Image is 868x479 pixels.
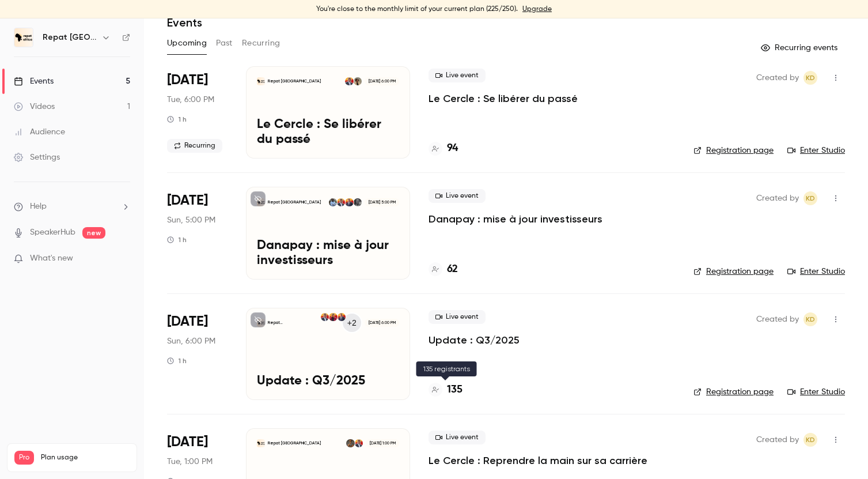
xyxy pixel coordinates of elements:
[167,312,208,331] span: [DATE]
[167,16,202,29] h1: Events
[257,439,265,447] img: Le Cercle : Reprendre la main sur sa carrière
[338,313,346,321] img: Mounir Telkass
[82,227,105,239] span: new
[246,66,410,159] a: Le Cercle : Se libérer du passéRepat [GEOGRAPHIC_DATA]Oumou DiarissoKara Diaby[DATE] 6:00 PMLe Ce...
[246,308,410,400] a: Update : Q3/2025Repat [GEOGRAPHIC_DATA]+2Mounir TelkassFatoumata DiaKara Diaby[DATE] 6:00 PMUpdat...
[354,198,362,206] img: Moussa Dembele
[41,453,130,462] span: Plan usage
[429,69,486,82] span: Live event
[14,152,60,163] div: Settings
[167,34,207,52] button: Upcoming
[14,201,130,213] li: help-dropdown-opener
[268,78,321,84] p: Repat [GEOGRAPHIC_DATA]
[14,126,65,138] div: Audience
[429,189,486,203] span: Live event
[30,227,75,239] a: SpeakerHub
[342,312,362,333] div: +2
[429,262,458,277] a: 62
[321,313,329,321] img: Kara Diaby
[167,308,228,400] div: Sep 28 Sun, 8:00 PM (Europe/Brussels)
[268,199,321,205] p: Repat [GEOGRAPHIC_DATA]
[337,198,345,206] img: Kara Diaby
[522,5,552,14] a: Upgrade
[14,101,55,112] div: Videos
[447,262,458,277] h4: 62
[429,431,486,444] span: Live event
[803,71,817,85] span: Kara Diaby
[756,71,799,85] span: Created by
[806,433,815,447] span: KD
[693,145,774,156] a: Registration page
[167,94,214,105] span: Tue, 6:00 PM
[447,382,463,398] h4: 135
[167,433,208,451] span: [DATE]
[345,198,353,206] img: Mounir Telkass
[366,439,399,447] span: [DATE] 1:00 PM
[355,439,363,447] img: Kara Diaby
[787,386,845,398] a: Enter Studio
[429,141,458,156] a: 94
[246,187,410,279] a: Danapay : mise à jour investisseursRepat [GEOGRAPHIC_DATA]Moussa DembeleMounir TelkassKara DiabyD...
[167,139,222,153] span: Recurring
[756,433,799,447] span: Created by
[30,252,73,265] span: What's new
[242,34,281,52] button: Recurring
[167,456,213,467] span: Tue, 1:00 PM
[365,77,399,85] span: [DATE] 6:00 PM
[429,212,602,226] a: Danapay : mise à jour investisseurs
[756,191,799,205] span: Created by
[429,92,578,105] a: Le Cercle : Se libérer du passé
[14,451,34,465] span: Pro
[257,374,399,389] p: Update : Q3/2025
[257,118,399,148] p: Le Cercle : Se libérer du passé
[30,201,47,213] span: Help
[167,214,215,226] span: Sun, 5:00 PM
[803,312,817,326] span: Kara Diaby
[354,77,362,85] img: Oumou Diarisso
[806,312,815,326] span: KD
[14,28,33,47] img: Repat Africa
[257,239,399,269] p: Danapay : mise à jour investisseurs
[429,454,647,467] a: Le Cercle : Reprendre la main sur sa carrière
[268,440,321,446] p: Repat [GEOGRAPHIC_DATA]
[447,141,458,156] h4: 94
[329,313,337,321] img: Fatoumata Dia
[167,335,215,347] span: Sun, 6:00 PM
[429,310,486,324] span: Live event
[167,235,187,244] div: 1 h
[787,145,845,156] a: Enter Studio
[167,356,187,365] div: 1 h
[803,433,817,447] span: Kara Diaby
[167,115,187,124] div: 1 h
[329,198,337,206] img: Demba Dembele
[756,312,799,326] span: Created by
[365,198,399,206] span: [DATE] 5:00 PM
[43,32,97,43] h6: Repat [GEOGRAPHIC_DATA]
[693,266,774,277] a: Registration page
[346,439,354,447] img: Hannah Dehauteur
[167,66,228,159] div: Sep 23 Tue, 8:00 PM (Europe/Paris)
[216,34,233,52] button: Past
[756,39,845,57] button: Recurring events
[167,187,228,279] div: Sep 28 Sun, 7:00 PM (Europe/Paris)
[429,382,463,398] a: 135
[257,77,265,85] img: Le Cercle : Se libérer du passé
[806,191,815,205] span: KD
[803,191,817,205] span: Kara Diaby
[14,76,54,87] div: Events
[167,71,208,89] span: [DATE]
[116,254,130,264] iframe: Noticeable Trigger
[167,191,208,210] span: [DATE]
[787,266,845,277] a: Enter Studio
[365,319,399,327] span: [DATE] 6:00 PM
[693,386,774,398] a: Registration page
[806,71,815,85] span: KD
[345,77,353,85] img: Kara Diaby
[268,320,320,326] p: Repat [GEOGRAPHIC_DATA]
[429,333,520,347] a: Update : Q3/2025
